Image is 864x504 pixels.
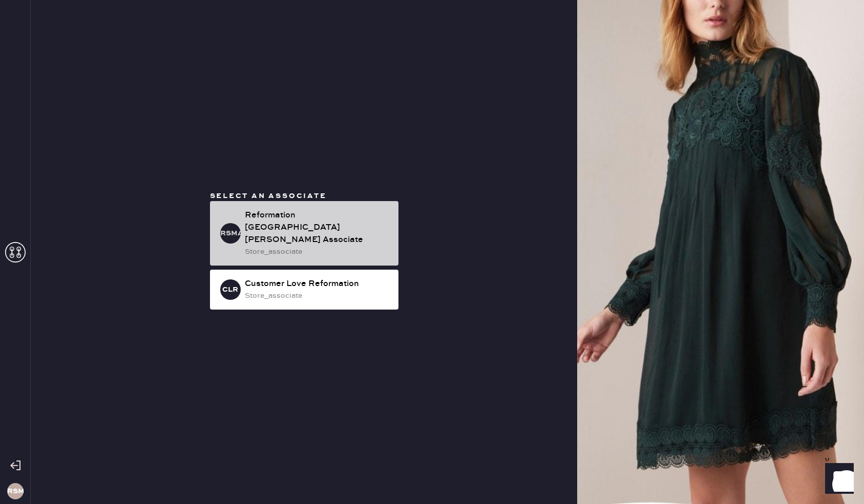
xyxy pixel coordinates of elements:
[222,286,238,293] h3: CLR
[245,209,390,246] div: Reformation [GEOGRAPHIC_DATA][PERSON_NAME] Associate
[210,191,327,201] span: Select an associate
[245,290,390,301] div: store_associate
[815,458,859,502] iframe: Front Chat
[245,278,390,290] div: Customer Love Reformation
[7,488,24,495] h3: RSM
[220,230,241,237] h3: RSMA
[245,246,390,257] div: store_associate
